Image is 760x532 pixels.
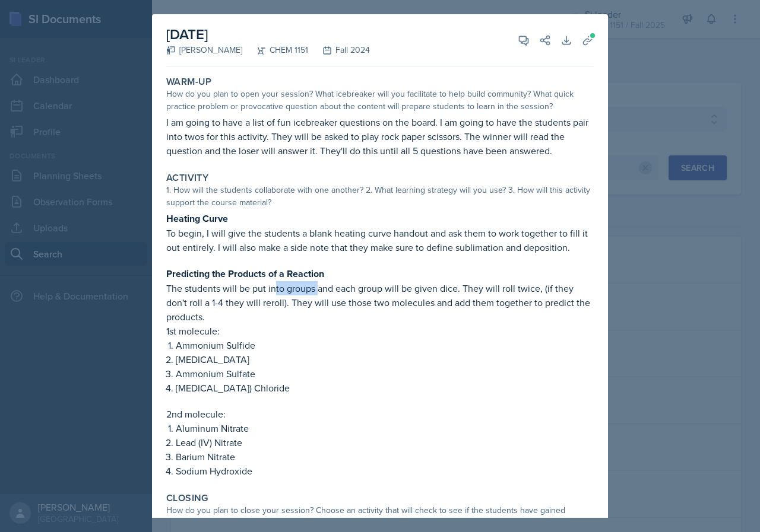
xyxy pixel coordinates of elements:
[176,435,594,450] p: Lead (IV) Nitrate
[308,44,370,56] div: Fall 2024
[166,492,208,504] label: Closing
[176,367,594,381] p: Ammonium Sulfate
[166,184,594,209] div: 1. How will the students collaborate with one another? 2. What learning strategy will you use? 3....
[166,172,208,184] label: Activity
[176,421,594,435] p: Aluminum Nitrate
[166,281,594,324] p: The students will be put into groups and each group will be given dice. They will roll twice, (if...
[166,76,212,88] label: Warm-Up
[176,464,594,478] p: Sodium Hydroxide
[176,338,594,352] p: Ammonium Sulfide
[176,450,594,464] p: Barium Nitrate
[242,44,308,56] div: CHEM 1151
[166,407,594,421] p: 2nd molecule:
[166,88,594,113] div: How do you plan to open your session? What icebreaker will you facilitate to help build community...
[176,381,594,395] p: [MEDICAL_DATA]) Chloride
[166,44,242,56] div: [PERSON_NAME]
[166,324,594,338] p: 1st molecule:
[166,24,370,45] h2: [DATE]
[166,267,324,281] strong: Predicting the Products of a Reaction
[176,352,594,367] p: [MEDICAL_DATA]
[166,115,594,158] p: I am going to have a list of fun icebreaker questions on the board. I am going to have the studen...
[166,504,594,529] div: How do you plan to close your session? Choose an activity that will check to see if the students ...
[166,226,594,254] p: To begin, I will give the students a blank heating curve handout and ask them to work together to...
[166,212,228,225] strong: Heating Curve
